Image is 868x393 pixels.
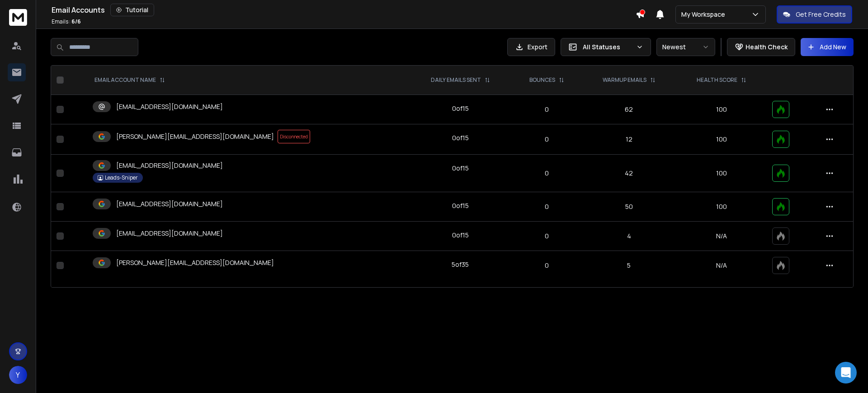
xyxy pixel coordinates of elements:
[656,38,715,56] button: Newest
[110,4,154,16] button: Tutorial
[581,155,676,192] td: 42
[116,199,223,208] p: [EMAIL_ADDRESS][DOMAIN_NAME]
[518,202,576,211] p: 0
[676,192,767,222] td: 100
[581,192,676,222] td: 50
[777,5,852,24] button: Get Free Credits
[452,133,469,142] div: 0 of 15
[697,76,737,84] p: HEALTH SCORE
[52,4,636,16] div: Email Accounts
[603,76,646,84] p: WARMUP EMAILS
[452,104,469,113] div: 0 of 15
[452,231,469,240] div: 0 of 15
[518,232,576,241] p: 0
[116,102,223,111] p: [EMAIL_ADDRESS][DOMAIN_NAME]
[835,362,857,384] div: Open Intercom Messenger
[9,366,27,384] button: Y
[682,232,761,241] p: N/A
[745,43,788,52] p: Health Check
[676,124,767,155] td: 100
[518,261,576,270] p: 0
[71,18,81,25] span: 6 / 6
[682,261,761,270] p: N/A
[94,76,165,84] div: EMAIL ACCOUNT NAME
[116,161,223,170] p: [EMAIL_ADDRESS][DOMAIN_NAME]
[581,95,676,124] td: 62
[518,169,576,178] p: 0
[676,95,767,124] td: 100
[452,164,469,173] div: 0 of 15
[52,18,81,25] p: Emails :
[529,76,555,84] p: BOUNCES
[452,201,469,210] div: 0 of 15
[105,174,138,181] p: Leads-Sniper
[581,222,676,251] td: 4
[581,251,676,280] td: 5
[801,38,854,56] button: Add New
[116,258,274,267] p: [PERSON_NAME][EMAIL_ADDRESS][DOMAIN_NAME]
[116,229,223,238] p: [EMAIL_ADDRESS][DOMAIN_NAME]
[727,38,795,56] button: Health Check
[518,135,576,144] p: 0
[431,76,481,84] p: DAILY EMAILS SENT
[507,38,555,56] button: Export
[278,130,310,143] span: Disconnected
[676,155,767,192] td: 100
[796,10,846,19] p: Get Free Credits
[583,43,632,52] p: All Statuses
[518,105,576,114] p: 0
[116,132,274,141] p: [PERSON_NAME][EMAIL_ADDRESS][DOMAIN_NAME]
[581,124,676,155] td: 12
[452,260,469,269] div: 5 of 35
[681,10,729,19] p: My Workspace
